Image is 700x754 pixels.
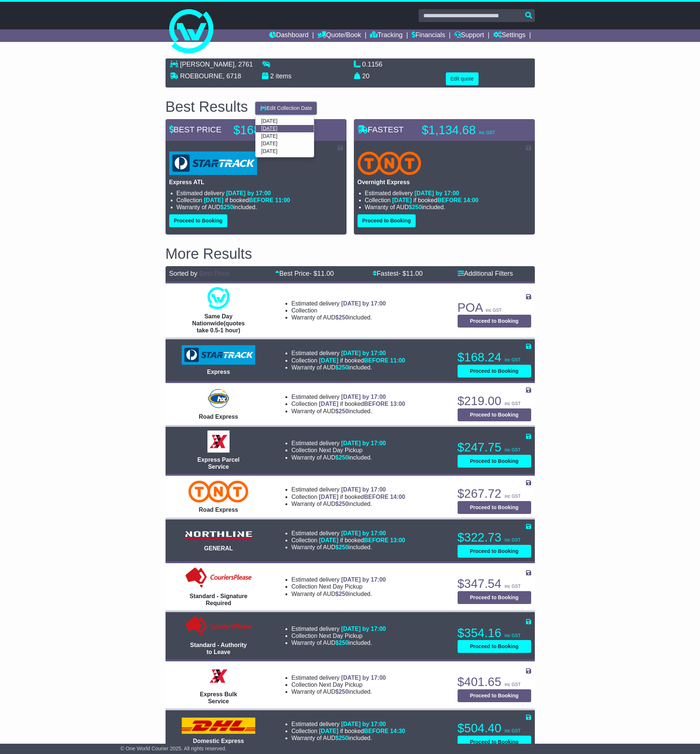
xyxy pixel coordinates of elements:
[319,537,405,543] span: if booked
[319,633,362,639] span: Next Day Pickup
[365,190,531,197] li: Estimated delivery
[193,738,244,744] span: Domestic Express
[319,401,405,407] span: if booked
[415,190,459,196] span: [DATE] by 17:00
[291,625,386,632] li: Estimated delivery
[458,530,531,545] p: $322.73
[291,590,386,597] li: Warranty of AUD included.
[362,61,383,68] span: 0.1156
[458,689,531,702] button: Proceed to Booking
[364,494,388,500] span: BEFORE
[291,681,386,688] li: Collection
[291,400,405,407] li: Collection
[335,454,349,461] span: $
[458,408,531,421] button: Proceed to Booking
[364,401,388,407] span: BEFORE
[364,537,388,543] span: BEFORE
[370,29,402,42] a: Tracking
[249,197,274,203] span: BEFORE
[339,501,349,507] span: 250
[458,365,531,378] button: Proceed to Booking
[458,736,531,748] button: Proceed to Booking
[182,529,255,541] img: Northline Distribution: GENERAL
[204,197,290,203] span: if booked
[182,345,255,365] img: StarTrack: Express
[392,197,478,203] span: if booked
[458,721,531,736] p: $504.40
[291,688,386,695] li: Warranty of AUD included.
[291,576,386,583] li: Estimated delivery
[317,270,334,277] span: 11.00
[226,190,271,196] span: [DATE] by 17:00
[505,728,520,733] span: inc GST
[169,214,227,227] button: Proceed to Booking
[276,72,292,80] span: items
[291,454,386,461] li: Warranty of AUD included.
[319,494,338,500] span: [DATE]
[319,357,338,364] span: [DATE]
[358,125,404,134] span: FASTEST
[291,493,405,500] li: Collection
[169,179,343,186] p: Express ATL
[207,430,230,453] img: Border Express: Express Parcel Service
[335,544,349,550] span: $
[335,640,349,646] span: $
[458,626,531,640] p: $354.16
[364,357,388,364] span: BEFORE
[206,387,231,410] img: Hunter Express: Road Express
[454,29,484,42] a: Support
[458,591,531,604] button: Proceed to Booking
[291,393,405,400] li: Estimated delivery
[458,270,513,277] a: Additional Filters
[207,665,230,687] img: Border Express: Express Bulk Service
[120,746,227,751] span: © One World Courier 2025. All rights reserved.
[189,593,247,606] span: Standard - Signature Required
[309,270,334,277] span: - $
[458,315,531,328] button: Proceed to Booking
[409,204,422,210] span: $
[390,401,405,407] span: 13:00
[319,357,405,364] span: if booked
[291,728,405,735] li: Collection
[204,197,223,203] span: [DATE]
[291,544,405,551] li: Warranty of AUD included.
[291,674,386,681] li: Estimated delivery
[200,691,237,704] span: Express Bulk Service
[319,682,362,688] span: Next Day Pickup
[177,204,343,211] li: Warranty of AUD included.
[291,500,405,507] li: Warranty of AUD included.
[275,197,290,203] span: 11:00
[291,632,386,639] li: Collection
[291,721,405,728] li: Estimated delivery
[505,682,520,687] span: inc GST
[505,537,520,543] span: inc GST
[412,29,445,42] a: Financials
[339,735,349,741] span: 250
[339,689,349,695] span: 250
[365,197,531,204] li: Collection
[291,537,405,544] li: Collection
[319,494,405,500] span: if booked
[364,728,388,734] span: BEFORE
[493,29,526,42] a: Settings
[335,591,349,597] span: $
[198,457,240,470] span: Express Parcel Service
[437,197,462,203] span: BEFORE
[256,147,314,155] a: [DATE]
[458,350,531,365] p: $168.24
[291,300,386,307] li: Estimated delivery
[319,728,405,734] span: if booked
[335,501,349,507] span: $
[505,584,520,589] span: inc GST
[319,537,338,543] span: [DATE]
[169,270,198,277] span: Sorted by
[505,494,520,499] span: inc GST
[339,408,349,414] span: 250
[199,270,230,277] a: Best Price
[256,118,314,125] a: [DATE]
[235,61,253,68] span: , 2761
[341,486,386,493] span: [DATE] by 17:00
[220,204,234,210] span: $
[319,401,338,407] span: [DATE]
[479,130,495,135] span: inc GST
